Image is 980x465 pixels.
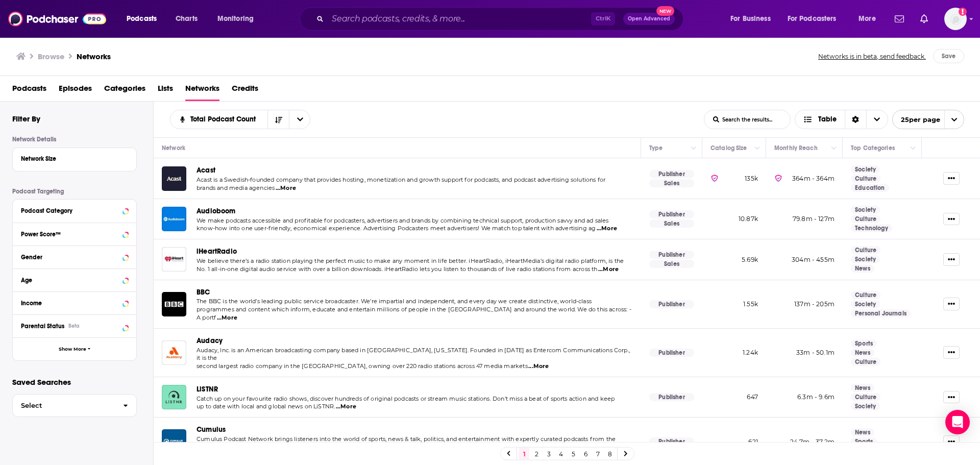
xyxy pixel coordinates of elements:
[162,340,186,365] img: Audacy
[197,425,226,434] a: Cumulus
[828,142,840,155] button: Column Actions
[747,393,758,401] span: 647
[127,12,157,26] span: Podcasts
[197,207,236,215] a: Audioboom
[197,347,630,362] span: Audacy, Inc. is an American broadcasting company based in [GEOGRAPHIC_DATA], [US_STATE]. Founded ...
[13,337,136,360] button: Show More
[21,250,128,263] button: Gender
[593,448,603,460] a: 7
[197,298,592,305] span: The BBC is the world’s leading public service broadcaster. We’re impartial and independent, and e...
[197,395,615,402] span: Catch up on your favourite radio shows, discover hundreds of original podcasts or stream music st...
[782,174,835,183] p: 364m - 364m
[649,179,694,187] p: Sales
[197,306,631,321] span: programmes and content which inform, educate and entertain millions of people in the [GEOGRAPHIC_...
[943,253,960,265] button: Show More Button
[21,296,128,309] button: Income
[197,166,215,175] a: Acast
[197,184,275,191] span: brands and media agencies
[162,247,186,272] img: iHeartRadio
[739,215,758,223] span: 10.87k
[267,110,289,129] button: Sort Direction
[12,114,40,124] h2: Filter By
[38,52,64,61] h3: Browse
[851,255,880,263] a: Society
[12,188,137,195] p: Podcast Targeting
[851,384,874,392] a: News
[8,9,106,29] img: Podchaser - Follow, Share and Rate Podcasts
[649,393,694,401] p: Publisher
[851,246,880,254] a: Culture
[851,215,880,223] a: Culture
[893,112,940,128] span: 25 per page
[892,110,964,129] button: open menu
[197,247,237,256] a: iHeartRadio
[851,224,892,232] a: Technology
[628,16,670,21] span: Open Advanced
[162,385,186,409] img: LiSTNR
[568,448,578,460] a: 5
[190,116,259,123] span: Total Podcast Count
[743,349,758,356] span: 1.24k
[328,11,591,27] input: Search podcasts, credits, & more...
[851,428,874,436] a: News
[656,6,675,16] span: New
[170,110,310,129] h2: Choose List sort
[851,142,895,154] div: Top Categories
[21,254,119,261] div: Gender
[170,116,268,123] button: open menu
[743,300,758,308] span: 1.55k
[943,172,960,184] button: Show More Button
[943,391,960,403] button: Show More Button
[907,142,919,155] button: Column Actions
[795,110,888,129] h2: Choose View
[859,12,876,26] span: More
[649,300,694,308] p: Publisher
[774,348,835,357] p: 33m - 50.1m
[649,219,694,228] p: Sales
[21,323,64,330] span: Parental Status
[649,251,694,259] p: Publisher
[68,323,80,329] div: Beta
[742,256,758,263] span: 5.69k
[591,12,615,26] span: Ctrl K
[605,448,615,460] a: 8
[544,448,554,460] a: 3
[21,319,128,332] button: Parental StatusBeta
[162,166,186,191] img: Acast
[12,80,46,101] a: Podcasts
[851,349,874,357] a: News
[580,448,591,460] a: 6
[649,437,694,446] p: Publisher
[851,339,877,348] a: Sports
[197,385,218,394] span: LiSTNR
[815,49,929,63] button: Networks is in beta, send feedback.
[818,116,837,123] span: Table
[851,393,880,401] a: Culture
[745,175,758,182] span: 135k
[623,13,675,25] button: Open AdvancedNew
[197,288,210,297] span: BBC
[176,12,198,26] span: Charts
[774,142,818,154] div: Monthly Reach
[197,257,624,264] span: We believe there’s a radio station playing the perfect music to make any moment in life better. i...
[197,336,223,345] a: Audacy
[12,394,137,417] button: Select
[217,12,254,26] span: Monitoring
[197,362,528,370] span: second largest radio company in the [GEOGRAPHIC_DATA], owning over 220 radio stations across 47 m...
[162,207,186,231] img: Audioboom
[197,225,596,232] span: know-how into one user-friendly, economical experience. Advertising Podcasters meet advertisers! ...
[21,204,128,216] button: Podcast Category
[185,80,219,101] a: Networks
[688,142,700,155] button: Column Actions
[649,349,694,357] p: Publisher
[519,448,529,460] a: 1
[851,309,911,317] a: Personal Journals
[21,152,128,165] button: Network Size
[119,11,170,27] button: open menu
